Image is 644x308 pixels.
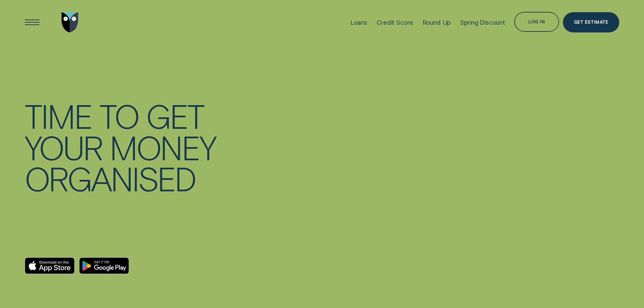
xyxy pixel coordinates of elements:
[22,12,42,32] button: Open Menu
[514,12,559,32] button: Log in
[25,100,218,194] h4: TIME TO GET YOUR MONEY ORGANISED
[25,257,75,275] a: Download on the App Store
[423,19,451,26] div: Round Up
[377,19,413,26] div: Credit Score
[563,12,619,32] a: Get Estimate
[460,19,505,26] div: Spring Discount
[79,257,130,275] a: Android App on Google Play
[350,19,367,26] div: Loans
[62,12,78,32] img: Wisr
